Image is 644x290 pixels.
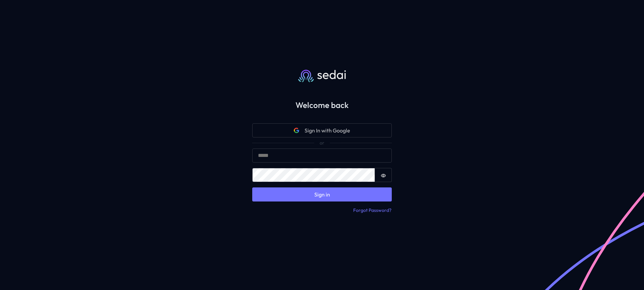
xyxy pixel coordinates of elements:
[294,128,299,133] svg: Google icon
[305,126,350,134] span: Sign In with Google
[252,187,392,201] button: Sign in
[375,168,392,182] button: Show password
[252,123,392,137] button: Google iconSign In with Google
[353,207,392,214] button: Forgot Password?
[241,100,402,110] h2: Welcome back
